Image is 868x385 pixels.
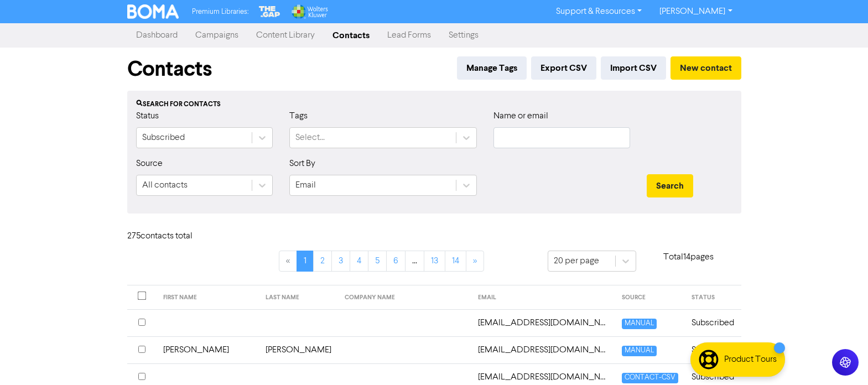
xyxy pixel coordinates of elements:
[647,174,693,197] button: Search
[350,251,368,272] a: Page 4
[531,56,596,80] button: Export CSV
[685,309,741,336] td: Subscribed
[554,254,599,268] div: 20 per page
[257,4,282,19] img: The Gap
[457,56,527,80] button: Manage Tags
[671,56,741,80] button: New contact
[142,179,188,192] div: All contacts
[192,8,248,15] span: Premium Libraries:
[259,336,338,363] td: [PERSON_NAME]
[685,285,741,310] th: STATUS
[651,3,741,20] a: [PERSON_NAME]
[295,179,316,192] div: Email
[289,157,315,170] label: Sort By
[493,110,548,123] label: Name or email
[136,100,732,110] div: Search for contacts
[338,285,472,310] th: COMPANY NAME
[685,336,741,363] td: Subscribed
[547,3,651,20] a: Support & Resources
[368,251,387,272] a: Page 5
[440,24,487,46] a: Settings
[445,251,466,272] a: Page 14
[127,231,216,242] h6: 275 contact s total
[127,24,186,46] a: Dashboard
[142,131,185,144] div: Subscribed
[324,24,378,46] a: Contacts
[313,251,332,272] a: Page 2
[295,131,325,144] div: Select...
[157,285,259,310] th: FIRST NAME
[471,285,615,310] th: EMAIL
[259,285,338,310] th: LAST NAME
[622,373,678,383] span: CONTACT-CSV
[424,251,445,272] a: Page 13
[636,251,741,264] p: Total 14 pages
[601,56,666,80] button: Import CSV
[471,309,615,336] td: 26rows@gmail.com
[622,319,657,329] span: MANUAL
[466,251,484,272] a: »
[289,110,308,123] label: Tags
[136,110,159,123] label: Status
[615,285,685,310] th: SOURCE
[386,251,406,272] a: Page 6
[247,24,324,46] a: Content Library
[157,336,259,363] td: [PERSON_NAME]
[127,56,212,82] h1: Contacts
[290,4,328,19] img: Wolters Kluwer
[127,4,179,19] img: BOMA Logo
[813,332,868,385] iframe: Chat Widget
[297,251,314,272] a: Page 1 is your current page
[186,24,247,46] a: Campaigns
[378,24,440,46] a: Lead Forms
[331,251,350,272] a: Page 3
[622,346,657,356] span: MANUAL
[471,336,615,363] td: aaronbray28@gmail.com
[136,157,163,170] label: Source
